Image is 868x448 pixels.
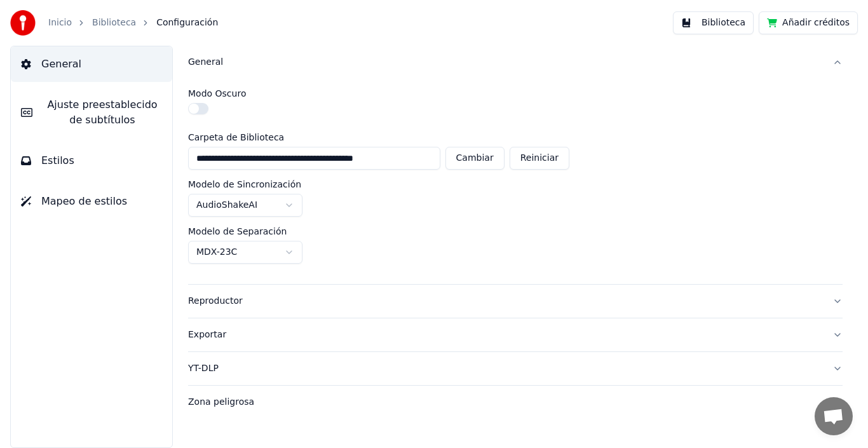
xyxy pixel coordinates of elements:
div: General [188,79,843,284]
span: Ajuste preestablecido de subtítulos [43,97,162,128]
button: Biblioteca [673,11,754,34]
button: Cambiar [445,147,505,170]
span: Estilos [41,153,74,168]
button: YT-DLP [188,352,843,385]
span: Configuración [156,17,218,29]
button: Reiniciar [510,147,569,170]
div: YT-DLP [188,362,822,375]
button: Exportar [188,318,843,351]
div: Zona peligrosa [188,396,822,409]
span: General [41,57,81,72]
nav: breadcrumb [48,17,218,29]
button: Ajuste preestablecido de subtítulos [11,87,172,138]
div: Exportar [188,329,822,341]
label: Modelo de Sincronización [188,180,301,189]
span: Mapeo de estilos [41,194,127,209]
div: Reproductor [188,295,822,308]
label: Carpeta de Biblioteca [188,133,569,142]
label: Modo Oscuro [188,89,246,98]
button: Mapeo de estilos [11,184,172,219]
div: General [188,56,822,69]
button: Añadir créditos [759,11,858,34]
button: General [188,46,843,79]
label: Modelo de Separación [188,227,287,236]
a: Chat abierto [815,397,853,435]
button: Estilos [11,143,172,179]
button: Zona peligrosa [188,386,843,419]
a: Biblioteca [92,17,136,29]
button: General [11,46,172,82]
a: Inicio [48,17,72,29]
img: youka [10,10,36,36]
button: Reproductor [188,285,843,318]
